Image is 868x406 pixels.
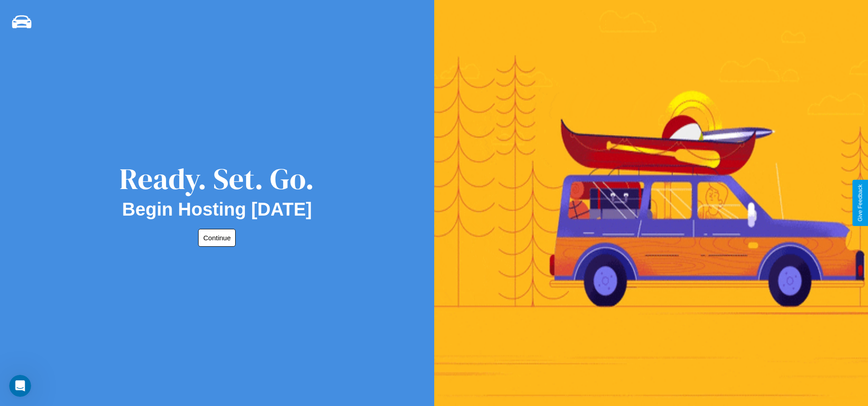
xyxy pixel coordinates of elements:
div: Ready. Set. Go. [119,158,314,199]
iframe: Intercom live chat [9,375,31,397]
div: Give Feedback [857,184,863,222]
button: Continue [198,229,236,247]
h2: Begin Hosting [DATE] [122,199,312,220]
